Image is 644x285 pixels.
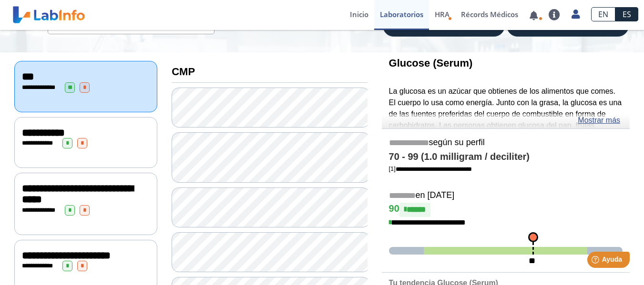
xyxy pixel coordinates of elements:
[389,138,623,148] h5: según su perfil
[389,203,623,217] h4: 90
[591,7,615,21] a: EN
[559,248,634,275] iframe: Help widget launcher
[389,165,472,172] a: [1]
[389,190,623,201] h5: en [DATE]
[578,115,620,126] a: Mostrar más
[389,86,623,177] p: La glucosa es un azúcar que obtienes de los alimentos que comes. El cuerpo lo usa como energía. J...
[389,151,623,163] h4: 70 - 99 (1.0 milligram / deciliter)
[389,57,473,69] b: Glucose (Serum)
[615,7,638,21] a: ES
[435,10,450,19] span: HRA
[172,66,195,78] b: CMP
